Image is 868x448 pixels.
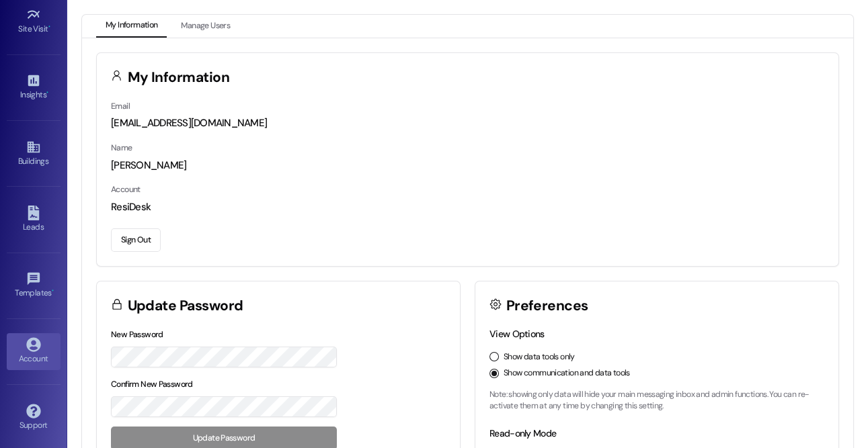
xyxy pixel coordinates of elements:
[111,101,130,111] label: Email
[111,329,163,340] label: New Password
[7,400,61,436] a: Support
[46,88,48,97] span: •
[504,367,630,379] label: Show communication and data tools
[171,15,239,38] button: Manage Users
[52,286,54,296] span: •
[7,136,61,172] a: Buildings
[489,328,545,340] label: View Options
[96,15,167,38] button: My Information
[7,3,61,40] a: Site Visit •
[128,71,230,85] h3: My Information
[506,299,588,313] h3: Preferences
[111,116,824,130] div: [EMAIL_ADDRESS][DOMAIN_NAME]
[111,200,824,214] div: ResiDesk
[48,22,50,32] span: •
[489,427,556,439] label: Read-only Mode
[111,159,824,173] div: [PERSON_NAME]
[111,142,132,153] label: Name
[489,389,824,412] p: Note: showing only data will hide your main messaging inbox and admin functions. You can re-activ...
[7,69,61,105] a: Insights •
[111,228,161,252] button: Sign Out
[128,299,243,313] h3: Update Password
[7,267,61,304] a: Templates •
[111,184,141,195] label: Account
[111,379,193,390] label: Confirm New Password
[7,201,61,238] a: Leads
[504,351,575,363] label: Show data tools only
[7,333,61,369] a: Account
